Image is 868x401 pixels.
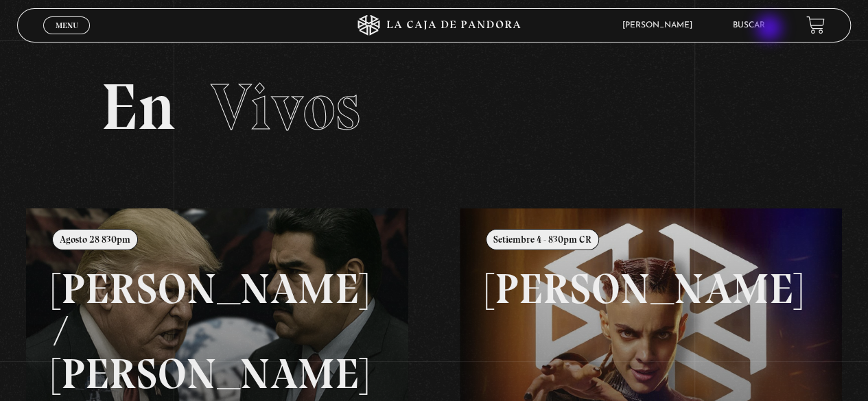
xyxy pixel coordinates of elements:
[733,21,765,29] a: Buscar
[615,21,706,29] span: [PERSON_NAME]
[211,68,360,146] span: Vivos
[56,21,78,29] span: Menu
[101,75,768,140] h2: En
[806,16,825,34] a: View your shopping cart
[51,32,83,42] span: Cerrar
